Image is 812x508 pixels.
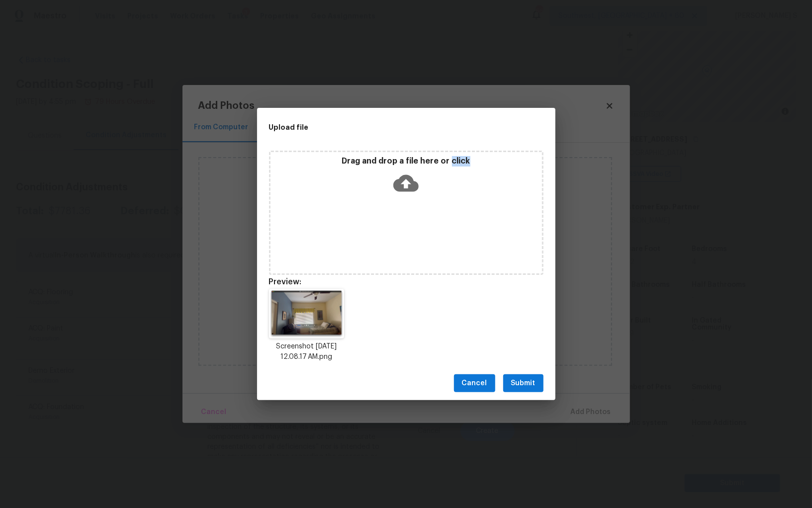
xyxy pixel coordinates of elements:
[454,374,495,393] button: Cancel
[503,374,543,393] button: Submit
[462,377,487,390] span: Cancel
[269,289,345,339] img: Nc0b42hDnpcAAAAASUVORK5CYII=
[271,156,542,167] p: Drag and drop a file here or click
[511,377,536,390] span: Submit
[269,122,499,133] h2: Upload file
[269,341,345,362] p: Screenshot [DATE] 12.08.17 AM.png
